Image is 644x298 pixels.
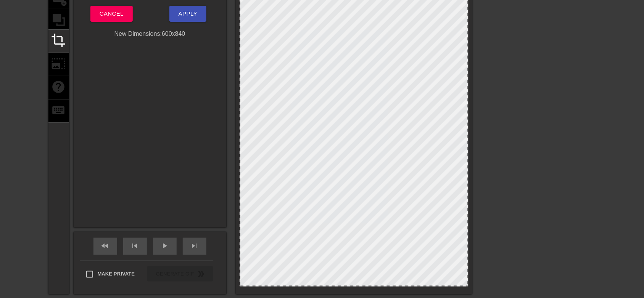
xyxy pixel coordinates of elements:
span: skip_next [190,241,199,250]
div: New Dimensions: 600 x 840 [74,29,226,38]
span: play_arrow [160,241,169,250]
button: Apply [169,6,206,22]
span: Cancel [100,9,124,19]
span: skip_previous [130,241,140,250]
span: fast_rewind [101,241,110,250]
span: crop [52,33,66,48]
span: Make Private [98,270,135,278]
button: Cancel [90,6,133,22]
span: Apply [179,9,197,19]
